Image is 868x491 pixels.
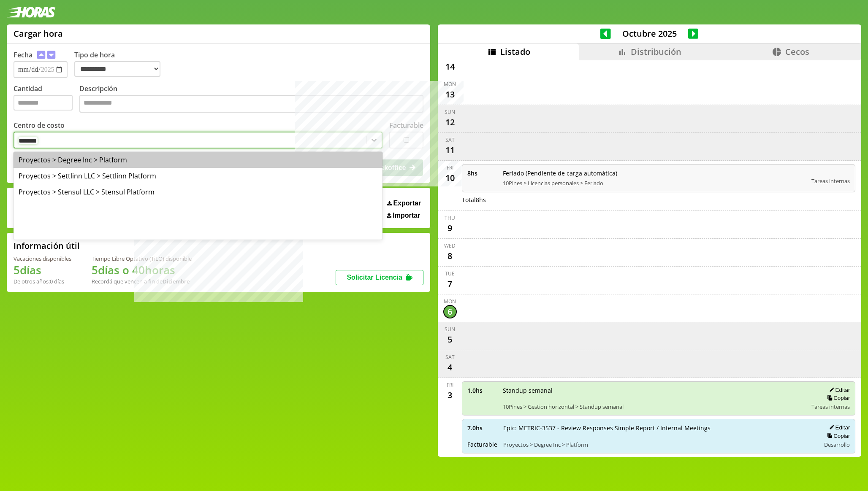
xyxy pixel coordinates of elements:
div: Fri [447,164,453,171]
div: Wed [444,242,456,249]
button: Copiar [825,432,850,440]
div: Mon [444,298,456,305]
div: 5 [443,333,457,346]
span: Facturable [467,440,497,448]
div: 14 [443,60,457,73]
span: Proyectos > Degree Inc > Platform [503,441,815,448]
div: Sat [445,136,455,143]
span: Solicitar Licencia [347,274,402,281]
div: Mon [444,81,456,88]
label: Facturable [389,121,423,130]
div: De otros años: 0 días [14,278,71,285]
b: Diciembre [163,278,190,285]
div: 7 [443,277,457,291]
button: Editar [827,386,850,394]
div: Fri [447,381,453,388]
select: Tipo de hora [74,61,160,77]
div: Thu [445,214,455,221]
h2: Información útil [14,240,80,251]
label: Tipo de hora [74,50,167,78]
div: Recordá que vencen a fin de [92,278,192,285]
div: 9 [443,221,457,235]
span: Exportar [393,200,421,207]
textarea: Descripción [79,95,423,113]
span: Tareas internas [811,177,850,185]
div: 13 [443,88,457,101]
div: scrollable content [438,60,861,456]
span: 10Pines > Licencias personales > Feriado [503,179,806,187]
div: Vacaciones disponibles [14,255,71,262]
div: Proyectos > Stensul LLC > Stensul Platform [14,184,382,200]
input: Cantidad [14,95,73,111]
span: Distribución [631,46,681,57]
span: Feriado (Pendiente de carga automática) [503,169,806,177]
button: Copiar [825,394,850,402]
button: Solicitar Licencia [336,270,423,285]
span: Tareas internas [811,403,850,410]
div: Sat [445,353,455,361]
button: Exportar [385,199,423,208]
div: 6 [443,305,457,318]
span: 8 hs [467,169,497,177]
img: logotipo [7,7,56,18]
div: 4 [443,361,457,374]
label: Fecha [14,50,33,59]
span: 1.0 hs [467,386,497,394]
span: Cecos [785,46,809,57]
span: Importar [393,212,420,219]
span: 10Pines > Gestion horizontal > Standup semanal [503,403,806,410]
h1: 5 días [14,262,71,278]
span: Desarrollo [824,441,850,448]
div: Sun [445,108,455,116]
span: 7.0 hs [467,424,497,432]
div: Proyectos > Settlinn LLC > Settlinn Platform [14,168,382,184]
span: Standup semanal [503,386,806,394]
label: Centro de costo [14,121,65,130]
span: Octubre 2025 [611,28,688,39]
label: Descripción [79,84,423,115]
label: Cantidad [14,84,79,115]
div: 8 [443,249,457,263]
span: Epic: METRIC-3537 - Review Responses Simple Report / Internal Meetings [503,424,815,432]
div: Tue [445,270,455,277]
div: Sun [445,326,455,333]
div: Tiempo Libre Optativo (TiLO) disponible [92,255,192,262]
div: Total 8 hs [462,196,856,204]
div: 10 [443,171,457,185]
div: Proyectos > Degree Inc > Platform [14,152,382,168]
div: 12 [443,116,457,129]
button: Editar [827,424,850,431]
div: 3 [443,388,457,402]
h1: Cargar hora [14,28,63,39]
div: 11 [443,143,457,157]
span: Listado [500,46,530,57]
h1: 5 días o 40 horas [92,262,192,278]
